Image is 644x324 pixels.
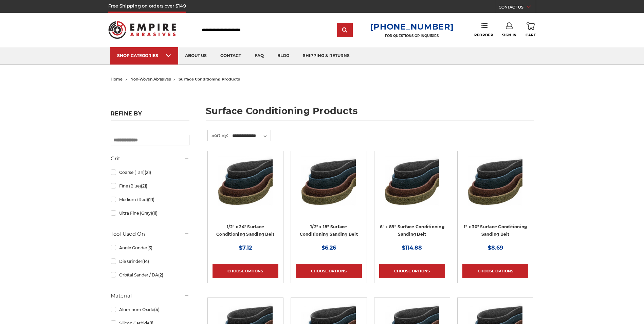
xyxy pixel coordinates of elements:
a: 1"x30" Surface Conditioning Sanding Belts [462,156,528,222]
label: Sort By: [208,130,228,140]
h5: Grit [111,155,189,163]
a: [PHONE_NUMBER] [370,22,454,32]
span: (11) [152,211,158,216]
span: Reorder [474,33,493,37]
p: FOR QUESTIONS OR INQUIRIES [370,34,454,38]
span: (3) [147,245,152,250]
a: 6"x89" Surface Conditioning Sanding Belts [379,156,445,222]
span: Sign In [502,33,517,37]
a: faq [248,47,271,65]
a: Quick view [305,176,352,190]
img: Surface Conditioning Sanding Belts [218,156,273,210]
img: Empire Abrasives [108,17,176,43]
a: non-woven abrasives [130,77,171,82]
span: (21) [141,183,147,188]
span: $7.12 [239,245,252,251]
a: Medium (Red)(21) [111,194,189,205]
span: (4) [154,307,160,312]
a: about us [178,47,214,65]
a: 1/2" x 24" Surface Conditioning Sanding Belt [216,224,274,237]
a: Coarse (Tan)(21) [111,166,189,178]
span: $114.88 [402,245,422,251]
a: Quick view [389,176,436,190]
a: 1" x 30" Surface Conditioning Sanding Belt [464,224,527,237]
a: Surface Conditioning Sanding Belts [213,156,278,222]
h5: Material [111,292,189,300]
a: 6" x 89" Surface Conditioning Sanding Belt [380,224,444,237]
h5: Tool Used On [111,230,189,238]
a: Reorder [474,22,493,37]
img: 6"x89" Surface Conditioning Sanding Belts [385,156,439,210]
input: Submit [338,23,352,37]
span: $6.26 [321,245,336,251]
a: Choose Options [296,264,362,278]
a: Cart [526,22,536,37]
a: 1/2" x 18" Surface Conditioning Sanding Belt [300,224,358,237]
a: Aluminum Oxide(4) [111,304,189,316]
a: Quick view [222,176,269,190]
img: 1"x30" Surface Conditioning Sanding Belts [468,156,522,210]
a: Surface Conditioning Sanding Belts [296,156,362,222]
h1: surface conditioning products [206,106,534,121]
a: Choose Options [462,264,528,278]
a: Angle Grinder(3) [111,242,189,254]
a: Choose Options [379,264,445,278]
span: $8.69 [488,245,503,251]
img: Surface Conditioning Sanding Belts [301,156,356,210]
span: (21) [148,197,154,202]
a: Choose Options [213,264,278,278]
a: CONTACT US [499,3,536,13]
a: contact [214,47,248,65]
a: Quick view [472,176,519,190]
a: Fine (Blue)(21) [111,180,189,192]
span: (14) [142,259,149,264]
a: shipping & returns [296,47,356,65]
a: blog [271,47,296,65]
select: Sort By: [231,131,271,141]
div: SHOP CATEGORIES [117,53,171,58]
h5: Refine by [111,110,189,121]
a: Ultra Fine (Gray)(11) [111,207,189,219]
a: Die Grinder(14) [111,255,189,267]
a: Orbital Sander / DA(2) [111,269,189,281]
span: surface conditioning products [179,77,240,82]
a: home [111,77,123,82]
span: Cart [526,33,536,37]
span: (2) [158,272,163,277]
span: (21) [145,170,151,175]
